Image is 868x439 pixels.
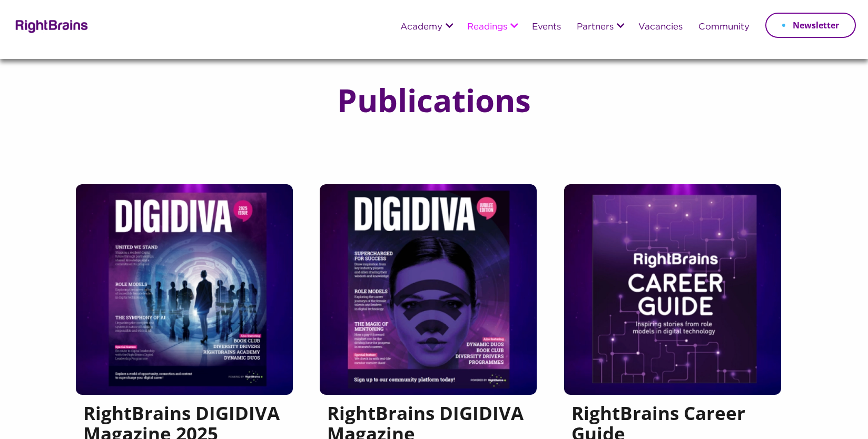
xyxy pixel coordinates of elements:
a: Partners [577,23,614,32]
a: Vacancies [638,23,683,32]
a: Community [698,23,749,32]
a: Academy [400,23,442,32]
a: Newsletter [765,13,856,38]
img: Rightbrains [12,18,88,33]
a: Events [532,23,561,32]
a: Readings [467,23,507,32]
h1: Publications [316,83,552,117]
